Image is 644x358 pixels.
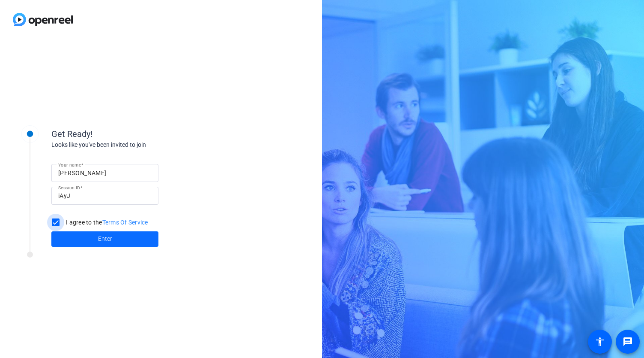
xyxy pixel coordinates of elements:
mat-icon: message [623,337,633,347]
a: Terms Of Service [102,219,148,226]
mat-icon: accessibility [595,337,605,347]
mat-label: Session ID [58,185,80,190]
label: I agree to the [64,218,148,227]
mat-label: Your name [58,162,81,167]
div: Looks like you've been invited to join [51,140,223,149]
button: Enter [51,231,158,247]
div: Get Ready! [51,127,223,140]
span: Enter [98,234,112,243]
